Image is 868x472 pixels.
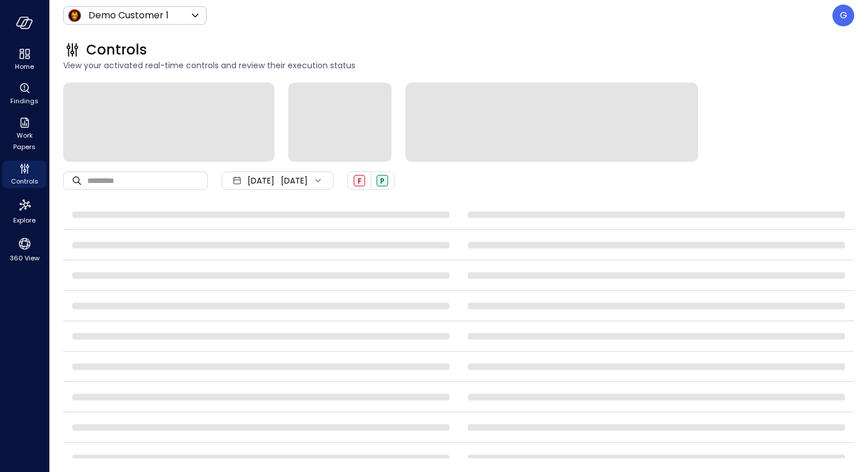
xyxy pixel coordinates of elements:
div: Explore [2,195,46,227]
div: Guy [832,5,854,26]
span: 360 View [10,252,40,264]
img: Icon [68,9,82,22]
div: Findings [2,80,46,108]
span: Home [15,61,34,72]
div: 360 View [2,234,46,265]
p: Demo Customer 1 [88,9,169,22]
span: F [358,176,362,186]
span: Controls [11,175,38,187]
div: Failed [354,175,365,186]
span: Work Papers [7,130,42,153]
span: Controls [86,41,147,59]
p: G [840,9,847,22]
div: Controls [2,161,46,188]
div: Home [2,46,46,73]
div: Passed [377,175,388,186]
span: Explore [13,214,36,226]
span: [DATE] [247,174,274,187]
div: Work Papers [2,115,46,154]
span: P [380,176,385,186]
span: View your activated real-time controls and review their execution status [63,59,854,72]
span: Findings [10,95,38,107]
